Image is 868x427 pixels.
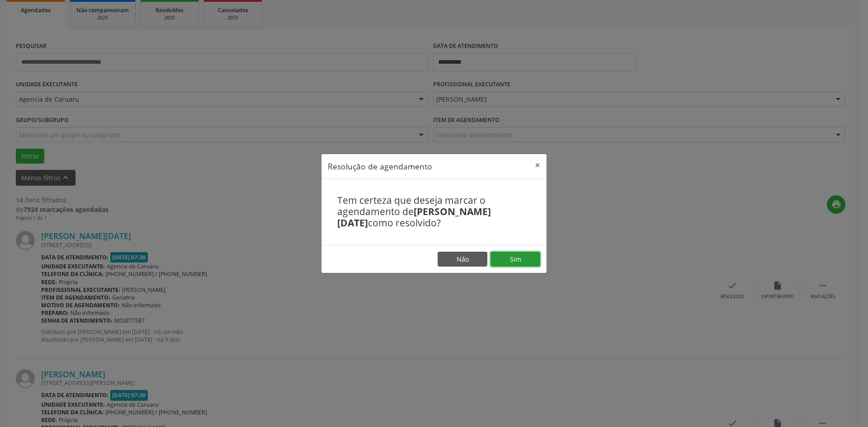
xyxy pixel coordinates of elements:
[337,195,531,229] h4: Tem certeza que deseja marcar o agendamento de como resolvido?
[337,205,491,229] b: [PERSON_NAME][DATE]
[328,160,432,172] h5: Resolução de agendamento
[438,252,487,267] button: Não
[528,154,547,176] button: Close
[491,252,540,267] button: Sim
